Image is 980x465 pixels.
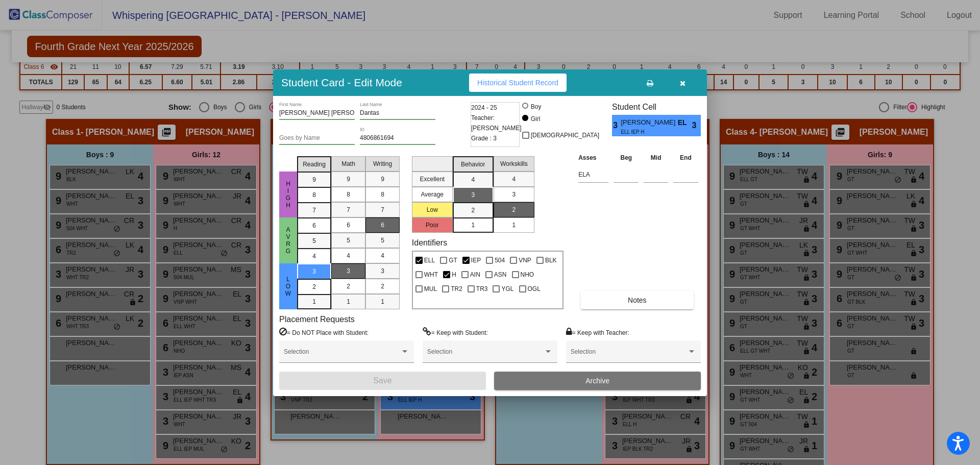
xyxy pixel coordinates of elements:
span: MUL [424,283,437,295]
span: 5 [381,236,384,245]
span: 8 [347,190,350,199]
label: = Keep with Student: [423,327,488,337]
span: BLK [545,254,557,266]
span: 4 [381,251,384,260]
span: H [452,268,456,281]
span: OGL [528,283,541,295]
label: Placement Requests [279,314,355,324]
span: 4 [512,175,516,184]
span: [PERSON_NAME] [621,117,677,128]
span: TR2 [451,283,462,295]
div: Girl [530,114,541,124]
span: IEP [471,254,481,266]
span: Avrg [284,226,293,255]
span: EL [678,117,692,128]
span: 3 [692,119,701,132]
span: 2 [471,206,475,215]
span: Low [284,276,293,297]
span: Teacher: [PERSON_NAME] [471,113,522,133]
span: 4 [312,252,316,261]
span: Historical Student Record [477,79,558,87]
span: 1 [512,221,516,230]
span: 7 [381,205,384,214]
label: Identifiers [412,238,447,248]
span: 4 [471,175,475,184]
th: Beg [611,152,641,163]
span: 6 [312,221,316,230]
div: Boy [530,102,542,111]
span: High [284,180,293,209]
span: 6 [381,221,384,230]
span: AIN [470,268,480,281]
span: Save [373,376,391,385]
h3: Student Cell [612,102,701,112]
span: 3 [312,267,316,276]
span: ASN [494,268,507,281]
span: GT [449,254,457,266]
span: Reading [303,160,326,169]
span: Writing [373,159,392,168]
span: VNP [519,254,531,266]
button: Save [279,372,486,390]
span: 3 [381,266,384,276]
span: 9 [312,175,316,184]
button: Historical Student Record [469,74,567,92]
span: 7 [312,206,316,215]
span: 5 [312,236,316,246]
span: 2024 - 25 [471,103,497,113]
span: 8 [381,190,384,199]
span: 2 [381,282,384,291]
span: 2 [312,282,316,291]
span: 6 [347,221,350,230]
th: Asses [576,152,611,163]
span: YGL [501,283,513,295]
span: 3 [347,266,350,276]
span: 2 [512,205,516,214]
input: assessment [578,167,608,182]
span: 9 [381,175,384,184]
span: 7 [347,205,350,214]
input: Enter ID [360,135,435,142]
h3: Student Card - Edit Mode [281,76,402,89]
span: 1 [347,297,350,306]
label: = Do NOT Place with Student: [279,327,369,337]
span: [DEMOGRAPHIC_DATA] [531,129,599,141]
span: Grade : 3 [471,133,497,143]
span: Notes [628,296,647,304]
span: 8 [312,190,316,200]
span: NHO [521,268,534,281]
span: 9 [347,175,350,184]
span: 1 [471,221,475,230]
th: End [671,152,701,163]
span: 3 [512,190,516,199]
span: 1 [312,297,316,306]
span: 2 [347,282,350,291]
span: 3 [612,119,621,132]
span: TR3 [476,283,488,295]
button: Notes [581,291,693,309]
span: 3 [471,190,475,200]
span: Archive [585,377,609,385]
span: ELL IEP H [621,128,670,136]
span: 5 [347,236,350,245]
input: goes by name [279,135,355,142]
span: Behavior [461,160,485,169]
span: 504 [495,254,505,266]
th: Mid [641,152,671,163]
span: 1 [381,297,384,306]
span: WHT [424,268,438,281]
span: 4 [347,251,350,260]
label: = Keep with Teacher: [566,327,629,337]
span: Workskills [500,159,528,168]
button: Archive [494,372,701,390]
span: Math [341,159,355,168]
span: ELL [424,254,435,266]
